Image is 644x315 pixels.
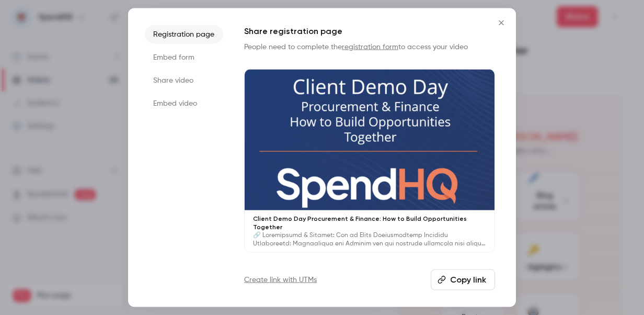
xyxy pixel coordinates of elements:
[244,42,495,52] p: People need to complete the to access your video
[244,274,317,285] a: Create link with UTMs
[253,214,486,231] p: Client Demo Day Procurement & Finance: How to Build Opportunities Together
[342,43,398,51] a: registration form
[145,71,223,90] li: Share video
[145,25,223,44] li: Registration page
[431,269,495,290] button: Copy link
[491,13,512,33] button: Close
[145,48,223,67] li: Embed form
[253,231,486,248] p: 🔗 Loremipsumd & Sitamet: Con ad Elits Doeiusmodtemp Incididu Utlaboreetd: Magnaaliqua eni Adminim...
[244,69,495,253] a: Client Demo Day Procurement & Finance: How to Build Opportunities Together🔗 Loremipsumd & Sitamet...
[244,25,495,38] h1: Share registration page
[145,94,223,113] li: Embed video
